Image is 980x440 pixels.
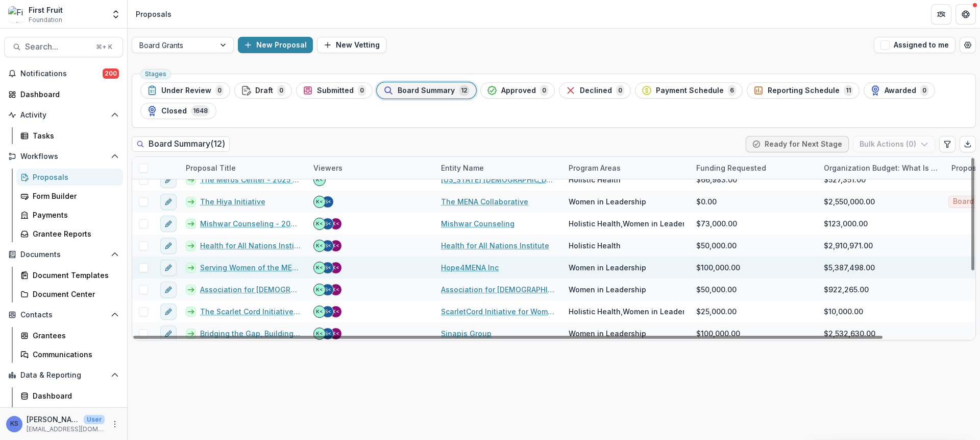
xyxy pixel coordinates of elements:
[200,328,301,339] a: Bridging the Gap, Building the Future: Entrepreneurship, Discipleship, and Women’s Empowerment in...
[569,306,700,317] span: Holistic Health,Women in Leadership
[562,157,690,179] div: Program Areas
[824,174,866,185] span: $527,351.00
[16,267,123,284] a: Document Templates
[180,157,307,179] div: Proposal Title
[132,136,230,151] h2: Board Summary ( 12 )
[435,163,490,173] div: Entity Name
[441,196,528,207] a: The MENA Collaborative
[635,82,743,99] button: Payment Schedule6
[160,326,177,342] button: edit
[4,246,123,263] button: Open Documents
[33,349,115,360] div: Communications
[200,218,301,229] a: Mishwar Counseling - 2025 - First Fruit Board Grant Application Form
[690,157,818,179] div: Funding Requested
[316,309,323,314] div: Kelsie Salarda <kelsie@firstfruit.org>
[316,265,323,270] div: Kelsie Salarda <kelsie@firstfruit.org>
[818,163,945,173] div: Organization Budget: What is the organization budget for your current fiscal year?
[33,270,115,281] div: Document Templates
[874,37,955,53] button: Assigned to me
[441,262,499,273] a: Hope4MENA Inc
[696,218,737,229] span: $73,000.00
[332,331,339,336] div: Kelly <kelly@firstfruit.org>
[728,85,736,96] span: 6
[161,86,211,95] span: Under Review
[569,218,700,229] span: Holistic Health,Women in Leadership
[316,287,323,292] div: Kelsie Salarda <kelsie@firstfruit.org>
[656,86,724,95] span: Payment Schedule
[325,265,331,270] div: Sofia Njoroge <sofia@firstfruit.org>
[317,37,386,53] button: New Vetting
[16,206,123,223] a: Payments
[8,6,24,22] img: First Fruit
[441,218,514,229] a: Mishwar Counseling
[200,174,301,185] a: The Meros Center - 2025 - First Fruit Board Grant Application Form
[746,136,849,152] button: Ready for Next Stage
[20,70,103,78] span: Notifications
[200,240,301,251] a: Health for All Nations Institute - 2025 - First Fruit Board Grant Application Form
[569,284,646,295] span: Women in Leadership
[20,371,107,380] span: Data & Reporting
[358,85,366,96] span: 0
[180,163,242,173] div: Proposal Title
[540,85,548,96] span: 0
[316,221,323,226] div: Kelsie Salarda <kelsie@firstfruit.org>
[33,228,115,239] div: Grantee Reports
[136,9,171,19] div: Proposals
[277,85,285,96] span: 0
[33,390,115,401] div: Dashboard
[307,163,349,173] div: Viewers
[4,65,123,82] button: Notifications200
[844,85,853,96] span: 11
[459,85,470,96] span: 12
[325,199,331,204] div: Sofia Njoroge <sofia@firstfruit.org>
[200,306,301,317] a: The Scarlet Cord Initiative - Trauma Resilience and Sustainable Empowerment (TRASE 2025) - First ...
[690,163,772,173] div: Funding Requested
[316,177,323,182] div: Kelsie Salarda <kelsie@firstfruit.org>
[4,307,123,323] button: Open Contacts
[616,85,624,96] span: 0
[4,367,123,383] button: Open Data & Reporting
[20,89,115,100] div: Dashboard
[16,169,123,186] a: Proposals
[931,4,951,25] button: Partners
[332,221,339,226] div: Kelly <kelly@firstfruit.org>
[84,415,105,424] p: User
[325,309,331,314] div: Sofia Njoroge <sofia@firstfruit.org>
[255,86,273,95] span: Draft
[160,238,177,254] button: edit
[109,418,121,430] button: More
[296,82,373,99] button: Submitted0
[824,262,875,273] span: $5,387,498.00
[325,331,331,336] div: Sofia Njoroge <sofia@firstfruit.org>
[441,174,556,185] a: [US_STATE] [DEMOGRAPHIC_DATA] Kingdom Workers Inc.
[16,406,123,423] a: Data Report
[818,157,945,179] div: Organization Budget: What is the organization budget for your current fiscal year?
[332,309,339,314] div: Kelly <kelly@firstfruit.org>
[580,86,612,95] span: Declined
[696,284,737,295] span: $50,000.00
[747,82,860,99] button: Reporting Schedule11
[94,41,114,53] div: ⌘ + K
[960,37,976,53] button: Open table manager
[696,196,717,207] span: $0.00
[160,194,177,210] button: edit
[200,284,301,295] a: Association for [DEMOGRAPHIC_DATA] Theological Education in [GEOGRAPHIC_DATA] - 2025 - First Frui...
[20,250,107,259] span: Documents
[16,387,123,404] a: Dashboard
[109,4,123,25] button: Open entity switcher
[20,311,107,319] span: Contacts
[325,243,331,248] div: Sofia Njoroge <sofia@firstfruit.org>
[316,199,323,204] div: Kelsie Salarda <kelsie@firstfruit.org>
[316,331,323,336] div: Kelsie Salarda <kelsie@firstfruit.org>
[824,328,875,339] span: $2,532,630.00
[215,85,224,96] span: 0
[10,421,18,427] div: Kelsie Salarda
[33,330,115,341] div: Grantees
[824,218,868,229] span: $123,000.00
[16,225,123,242] a: Grantee Reports
[140,103,216,119] button: Closed1648
[332,265,339,270] div: Kelly <kelly@firstfruit.org>
[4,37,123,57] button: Search...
